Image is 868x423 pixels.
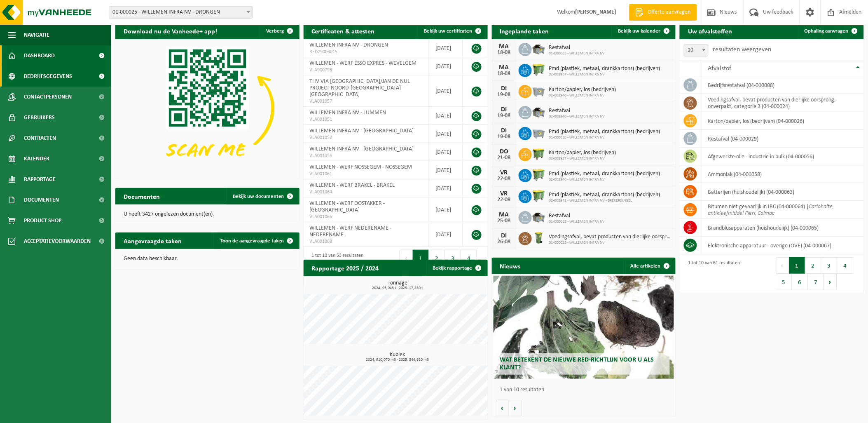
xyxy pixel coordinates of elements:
[429,161,463,179] td: [DATE]
[310,200,385,213] span: WILLEMEN - WERF OOSTAKKER - [GEOGRAPHIC_DATA]
[24,107,55,128] span: Gebruikers
[684,45,708,56] span: 10
[549,171,660,177] span: Pmd (plastiek, metaal, drankkartons) (bedrijven)
[549,93,616,98] span: 02-008940 - WILLEMEN INFRA NV
[549,198,660,203] span: 02-008941 - WILLEMEN INFRA NV - BREKERSINGEL
[532,63,546,77] img: WB-0660-HPE-GN-50
[646,8,693,16] span: Offerte aanvragen
[124,211,291,217] p: U heeft 3427 ongelezen document(en).
[310,225,392,238] span: WILLEMEN - WERF NEDERENAME - NEDERENAME
[702,201,864,219] td: bitumen niet gevaarlijk in IBC (04-000064) |
[500,387,672,393] p: 1 van 10 resultaten
[496,64,512,71] div: MA
[496,92,512,98] div: 19-08
[549,108,605,114] span: Restafval
[24,45,55,66] span: Dashboard
[24,148,49,169] span: Kalender
[708,65,731,72] span: Afvalstof
[310,67,423,73] span: VLA900793
[532,42,546,56] img: WB-5000-GAL-GY-01
[310,238,423,245] span: VLA001068
[496,176,512,182] div: 22-08
[576,9,617,15] strong: [PERSON_NAME]
[500,357,654,371] span: Wat betekent de nieuwe RED-richtlijn voor u als klant?
[445,250,461,266] button: 3
[549,177,660,182] span: 02-008940 - WILLEMEN INFRA NV
[532,168,546,182] img: WB-0660-HPE-GN-50
[702,130,864,148] td: restafval (04-000029)
[532,84,546,98] img: WB-2500-GAL-GY-01
[260,23,299,39] button: Verberg
[308,280,488,290] h3: Tonnage
[821,257,838,274] button: 3
[708,204,834,216] i: Cariphalte, antikleefmiddel Pieri, Colmac
[310,49,423,55] span: RED25006015
[115,233,190,249] h2: Aangevraagde taken
[549,240,672,245] span: 01-000025 - WILLEMEN INFRA NV
[496,190,512,197] div: VR
[24,87,72,107] span: Contactpersonen
[308,286,488,290] span: 2024: 95,043 t - 2025: 17,830 t
[429,107,463,125] td: [DATE]
[702,183,864,201] td: batterijen (huishoudelijk) (04-000063)
[549,192,660,198] span: Pmd (plastiek, metaal, drankkartons) (bedrijven)
[702,76,864,94] td: bedrijfsrestafval (04-000008)
[789,257,805,274] button: 1
[496,43,512,50] div: MA
[549,219,605,224] span: 01-000025 - WILLEMEN INFRA NV
[496,233,512,239] div: DI
[310,134,423,141] span: VLA001052
[680,23,740,39] h2: Uw afvalstoffen
[702,148,864,165] td: afgewerkte olie - industrie in bulk (04-000056)
[684,44,709,56] span: 10
[549,135,660,140] span: 01-000025 - WILLEMEN INFRA NV
[24,128,56,148] span: Contracten
[838,257,854,274] button: 4
[429,75,463,107] td: [DATE]
[496,71,512,77] div: 18-08
[310,171,423,177] span: VLA001061
[310,128,414,134] span: WILLEMEN INFRA NV - [GEOGRAPHIC_DATA]
[266,28,284,34] span: Verberg
[400,250,413,266] button: Previous
[429,197,463,222] td: [DATE]
[24,231,91,251] span: Acceptatievoorwaarden
[549,45,605,51] span: Restafval
[418,23,487,39] a: Bekijk uw certificaten
[713,46,771,53] label: resultaten weergeven
[509,400,522,416] button: Volgende
[549,150,616,156] span: Karton/papier, los (bedrijven)
[304,260,387,276] h2: Rapportage 2025 / 2024
[310,214,423,220] span: VLA001066
[496,211,512,218] div: MA
[805,257,821,274] button: 2
[549,234,672,240] span: Voedingsafval, bevat producten van dierlijke oorsprong, onverpakt, categorie 3
[115,39,299,177] img: Download de VHEPlus App
[124,256,291,262] p: Geen data beschikbaar.
[532,210,546,224] img: WB-5000-GAL-GY-01
[310,78,410,98] span: THV VIA [GEOGRAPHIC_DATA]/JAN DE NUL PROJECT NOORD-[GEOGRAPHIC_DATA] - [GEOGRAPHIC_DATA]
[424,28,473,34] span: Bekijk uw certificaten
[702,219,864,237] td: brandblusapparaten (huishoudelijk) (04-000065)
[532,231,546,245] img: WB-0140-HPE-GN-50
[115,23,225,39] h2: Download nu de Vanheede+ app!
[776,257,789,274] button: Previous
[496,106,512,113] div: DI
[776,274,792,290] button: 5
[549,114,605,119] span: 02-008940 - WILLEMEN INFRA NV
[310,182,395,188] span: WILLEMEN - WERF BRAKEL - BRAKEL
[549,51,605,56] span: 01-000025 - WILLEMEN INFRA NV
[109,6,253,19] span: 01-000025 - WILLEMEN INFRA NV - DRONGEN
[496,197,512,203] div: 22-08
[549,129,660,135] span: Pmd (plastiek, metaal, drankkartons) (bedrijven)
[310,98,423,105] span: VLA001057
[624,258,675,274] a: Alle artikelen
[549,213,605,219] span: Restafval
[308,358,488,362] span: 2024: 910,070 m3 - 2025: 544,620 m3
[496,218,512,224] div: 25-08
[549,72,660,77] span: 02-008937 - WILLEMEN INFRA NV
[24,25,49,45] span: Navigatie
[115,188,168,204] h2: Documenten
[429,250,445,266] button: 2
[611,23,675,39] a: Bekijk uw kalender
